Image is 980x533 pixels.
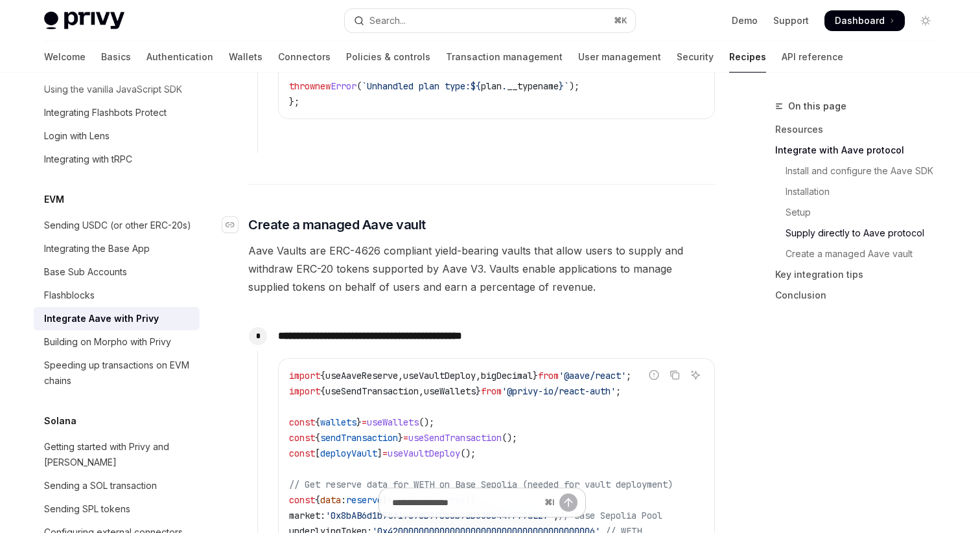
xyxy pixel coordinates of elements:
span: { [320,385,325,397]
a: API reference [782,41,843,73]
div: Sending USDC (or other ERC-20s) [44,218,191,233]
span: (); [502,432,517,444]
div: Sending a SOL transaction [44,478,157,493]
a: Transaction management [446,41,563,73]
input: Ask a question... [392,488,539,517]
span: from [481,385,502,397]
h5: Solana [44,413,76,429]
span: throw [289,80,315,92]
span: ( [356,80,362,92]
div: Sending SPL tokens [44,501,130,517]
span: } [476,385,481,397]
a: Getting started with Privy and [PERSON_NAME] [34,435,200,474]
a: Building on Morpho with Privy [34,330,200,354]
a: Policies & controls [346,41,430,73]
a: Login with Lens [34,124,200,148]
span: . [502,80,507,92]
div: Building on Morpho with Privy [44,334,171,350]
span: from [538,370,559,381]
div: Integrating the Base App [44,241,150,256]
span: (); [419,416,434,428]
a: Wallets [229,41,262,73]
span: { [320,370,325,381]
span: sendTransaction [320,432,398,444]
span: Dashboard [835,14,885,27]
span: } [559,80,564,92]
span: Create a managed Aave vault [248,216,426,234]
button: Copy the contents from the code block [666,367,683,383]
a: Welcome [44,41,86,73]
div: Getting started with Privy and [PERSON_NAME] [44,439,192,470]
span: , [419,385,424,397]
h5: EVM [44,192,64,207]
span: , [398,370,403,381]
span: const [289,448,315,459]
span: plan [481,80,502,92]
div: Base Sub Accounts [44,264,127,280]
span: useSendTransaction [325,385,419,397]
div: Integrate Aave with Privy [44,311,159,326]
a: Setup [775,202,946,223]
span: Aave Vaults are ERC-4626 compliant yield-bearing vaults that allow users to supply and withdraw E... [248,242,716,296]
button: Toggle dark mode [915,10,936,31]
div: Flashblocks [44,288,95,303]
span: import [289,385,320,397]
a: Sending a SOL transaction [34,474,200,497]
span: // Get reserve data for WETH on Base Sepolia (needed for vault deployment) [289,479,673,490]
a: Speeding up transactions on EVM chains [34,354,200,392]
span: { [315,432,320,444]
div: Search... [369,13,406,28]
span: }; [289,96,299,108]
a: Support [773,14,809,27]
a: Basics [101,41,131,73]
a: Install and configure the Aave SDK [775,161,946,181]
a: Navigate to header [222,216,248,234]
a: Flashblocks [34,284,200,307]
a: Key integration tips [775,264,946,285]
span: __typename [507,80,559,92]
span: On this page [788,98,846,114]
span: useAaveReserve [325,370,398,381]
span: '@privy-io/react-auth' [502,385,616,397]
span: [ [315,448,320,459]
span: ; [616,385,621,397]
span: const [289,416,315,428]
span: ⌘ K [614,16,627,26]
span: ` [564,80,569,92]
span: useVaultDeploy [403,370,476,381]
span: } [356,416,362,428]
span: } [398,432,403,444]
span: useSendTransaction [408,432,502,444]
span: deployVault [320,448,377,459]
span: , [476,370,481,381]
a: Sending SPL tokens [34,497,200,521]
a: Dashboard [824,10,905,31]
span: = [382,448,388,459]
span: useWallets [367,416,419,428]
span: { [315,416,320,428]
div: Login with Lens [44,128,110,144]
button: Open search [345,9,635,32]
span: new [315,80,331,92]
span: ; [626,370,631,381]
a: Recipes [729,41,766,73]
img: light logo [44,12,124,30]
a: Base Sub Accounts [34,260,200,284]
a: Installation [775,181,946,202]
a: Resources [775,119,946,140]
span: const [289,432,315,444]
button: Report incorrect code [646,367,662,383]
span: bigDecimal [481,370,533,381]
span: ${ [471,80,481,92]
span: '@aave/react' [559,370,626,381]
span: (); [460,448,476,459]
a: Integrating the Base App [34,237,200,260]
span: `Unhandled plan type: [362,80,471,92]
span: } [533,370,538,381]
button: Ask AI [687,367,704,383]
div: Integrating Flashbots Protect [44,105,167,120]
span: = [403,432,408,444]
a: Create a managed Aave vault [775,244,946,264]
div: Integrating with tRPC [44,152,132,167]
a: Integrate with Aave protocol [775,140,946,161]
